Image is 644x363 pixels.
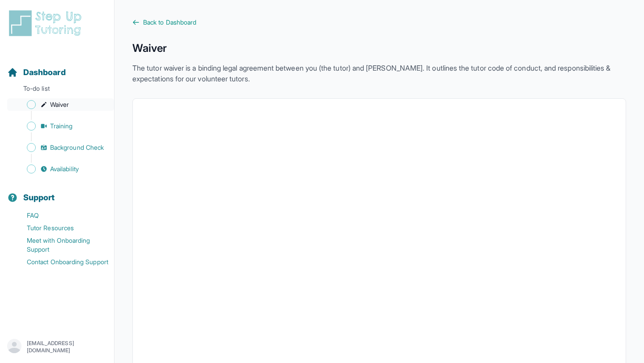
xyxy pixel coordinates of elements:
[50,100,69,109] span: Waiver
[7,9,87,38] img: logo
[132,63,626,84] p: The tutor waiver is a binding legal agreement between you (the tutor) and [PERSON_NAME]. It outli...
[23,191,55,204] span: Support
[7,209,114,222] a: FAQ
[27,340,107,354] p: [EMAIL_ADDRESS][DOMAIN_NAME]
[50,143,104,152] span: Background Check
[7,234,114,256] a: Meet with Onboarding Support
[132,41,626,55] h1: Waiver
[23,66,66,79] span: Dashboard
[4,84,110,97] p: To-do list
[132,18,626,27] a: Back to Dashboard
[4,52,110,82] button: Dashboard
[7,98,114,111] a: Waiver
[7,66,66,79] a: Dashboard
[7,120,114,132] a: Training
[7,141,114,154] a: Background Check
[4,177,110,207] button: Support
[50,122,73,131] span: Training
[50,165,79,173] span: Availability
[143,18,196,27] span: Back to Dashboard
[7,256,114,268] a: Contact Onboarding Support
[7,163,114,175] a: Availability
[7,339,107,355] button: [EMAIL_ADDRESS][DOMAIN_NAME]
[7,222,114,234] a: Tutor Resources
